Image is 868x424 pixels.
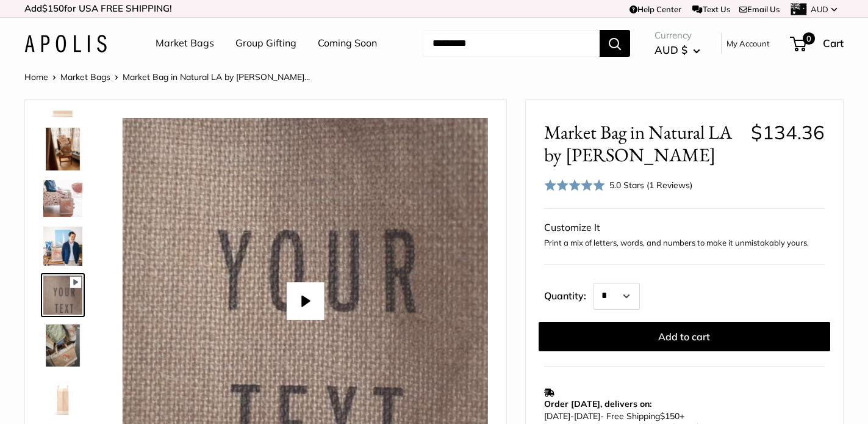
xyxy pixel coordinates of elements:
[43,324,82,367] img: description_Super soft and durable leather handles.
[43,227,82,266] img: description_Geoff McFetridge in his L.A. studio
[655,43,687,56] span: AUD $
[544,398,651,409] strong: Order [DATE], delivers on:
[692,4,730,14] a: Text Us
[803,32,815,45] span: 0
[41,224,85,268] a: description_Geoff McFetridge in his L.A. studio
[751,120,825,144] span: $134.36
[156,34,214,53] a: Market Bags
[544,411,570,422] span: [DATE]
[739,4,780,14] a: Email Us
[655,27,700,44] span: Currency
[43,276,82,315] img: Market Bag in Natural LA by Geoff McFetridge
[41,178,85,219] a: description_Elevates every moment
[41,322,85,370] a: description_Super soft and durable leather handles.
[629,4,681,14] a: Help Center
[823,37,844,49] span: Cart
[24,35,107,53] img: Apolis
[41,125,85,173] a: description_All proceeds support L.A. Neighborhoods via local charities
[544,237,825,249] p: Print a mix of letters, words, and numbers to make it unmistakably yours.
[123,71,310,82] span: Market Bag in Natural LA by [PERSON_NAME]...
[655,40,700,60] button: AUD $
[24,71,48,82] a: Home
[609,178,692,192] div: 5.0 Stars (1 Reviews)
[660,411,680,422] span: $150
[60,71,110,82] a: Market Bags
[423,30,600,57] input: Search...
[726,36,770,51] a: My Account
[41,374,85,418] a: description_13" wide, 18" high, 8" deep; handles: 3.5"
[544,219,825,237] div: Customize It
[539,322,830,351] button: Add to cart
[286,282,324,320] button: Play
[544,121,742,166] span: Market Bag in Natural LA by [PERSON_NAME]
[791,34,844,53] a: 0 Cart
[24,69,310,85] nav: Breadcrumb
[318,34,377,53] a: Coming Soon
[235,34,296,53] a: Group Gifting
[544,176,693,194] div: 5.0 Stars (1 Reviews)
[600,30,630,57] button: Search
[43,180,82,217] img: description_Elevates every moment
[41,273,85,317] a: Market Bag in Natural LA by Geoff McFetridge
[544,279,594,310] label: Quantity:
[811,4,828,14] span: AUD
[570,411,574,422] span: -
[42,2,64,14] span: $150
[43,128,82,170] img: description_All proceeds support L.A. Neighborhoods via local charities
[574,411,600,422] span: [DATE]
[43,376,82,415] img: description_13" wide, 18" high, 8" deep; handles: 3.5"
